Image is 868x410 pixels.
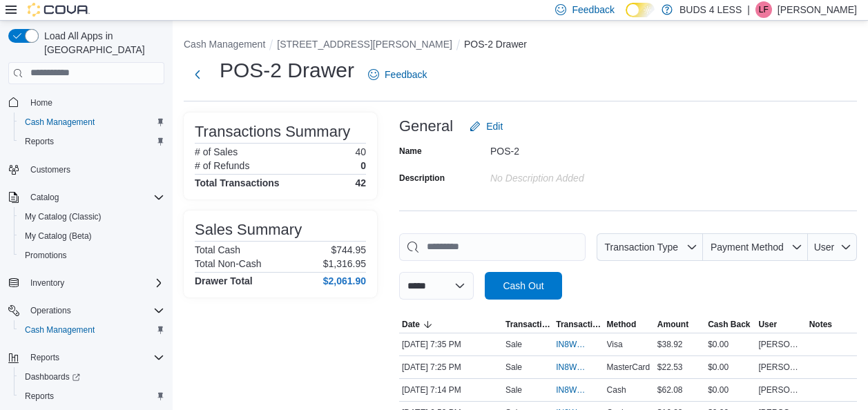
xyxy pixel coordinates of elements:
span: [PERSON_NAME] [758,362,803,373]
span: Reports [25,136,54,147]
span: Cash [607,384,626,396]
span: Catalog [30,192,59,203]
h4: $2,061.90 [323,275,366,286]
button: Date [399,316,503,333]
button: Cash Out [485,272,562,300]
span: [PERSON_NAME] [758,339,803,350]
span: Edit [486,119,503,133]
span: User [758,319,777,330]
button: Edit [464,113,508,140]
nav: An example of EuiBreadcrumbs [184,37,857,54]
p: [PERSON_NAME] [778,1,857,18]
button: Amount [655,316,705,333]
span: My Catalog (Beta) [19,228,164,244]
h6: Total Non-Cash [195,258,262,269]
a: Home [25,95,58,111]
span: Reports [19,388,164,404]
span: Payment Method [711,242,784,253]
div: $0.00 [705,382,755,398]
span: [PERSON_NAME] [758,384,803,396]
span: IN8W07-680173 [556,362,587,373]
a: My Catalog (Classic) [19,208,107,225]
button: Reports [14,132,170,151]
span: Cash Management [25,117,95,128]
h3: Sales Summary [195,222,302,238]
button: User [808,233,857,261]
div: $0.00 [705,336,755,353]
span: Notes [809,319,832,330]
button: Transaction # [553,316,604,333]
button: Reports [3,348,170,367]
button: Transaction Type [503,316,553,333]
p: Sale [505,339,522,350]
h1: POS-2 Drawer [220,57,354,84]
h6: Total Cash [195,244,240,255]
span: Dashboards [25,371,80,382]
span: Cash Out [503,279,543,293]
button: IN8W07-680195 [556,336,601,353]
span: Load All Apps in [GEOGRAPHIC_DATA] [39,29,164,57]
label: Description [399,173,445,184]
span: Amount [657,319,688,330]
button: Cash Back [705,316,755,333]
div: [DATE] 7:35 PM [399,336,503,353]
button: Payment Method [703,233,808,261]
p: Sale [505,362,522,373]
input: Dark Mode [626,3,655,17]
h4: 42 [355,177,366,188]
span: Promotions [25,250,67,261]
button: IN8W07-680150 [556,382,601,398]
button: My Catalog (Classic) [14,207,170,226]
button: Catalog [3,188,170,207]
span: IN8W07-680150 [556,384,587,396]
span: Promotions [19,247,164,264]
span: Customers [30,164,70,175]
a: Dashboards [14,367,170,387]
span: IN8W07-680195 [556,339,587,350]
button: Transaction Type [597,233,703,261]
span: Date [402,319,420,330]
span: Home [30,97,52,108]
span: Feedback [385,68,427,81]
button: Inventory [3,273,170,293]
p: 0 [360,160,366,171]
span: Visa [607,339,623,350]
span: Operations [30,305,71,316]
span: Reports [19,133,164,150]
span: Inventory [25,275,164,291]
span: Reports [30,352,59,363]
button: Notes [807,316,857,333]
div: No Description added [490,167,675,184]
p: | [747,1,750,18]
p: $744.95 [331,244,366,255]
span: Inventory [30,277,64,289]
div: [DATE] 7:14 PM [399,382,503,398]
span: Cash Management [25,324,95,335]
span: $62.08 [657,384,683,396]
div: POS-2 [490,140,675,157]
button: Promotions [14,246,170,265]
button: Catalog [25,189,64,206]
input: This is a search bar. As you type, the results lower in the page will automatically filter. [399,233,586,261]
button: User [755,316,806,333]
button: Cash Management [184,39,265,50]
button: Customers [3,159,170,179]
a: Feedback [363,61,432,88]
span: MasterCard [607,362,650,373]
p: $1,316.95 [323,258,366,269]
span: Reports [25,349,164,366]
span: Transaction # [556,319,601,330]
span: LF [759,1,769,18]
button: Next [184,61,211,88]
button: Reports [14,387,170,406]
a: Reports [19,388,59,404]
span: Home [25,94,164,111]
span: My Catalog (Classic) [19,208,164,225]
button: Operations [3,301,170,320]
p: 40 [355,146,366,157]
span: $38.92 [657,339,683,350]
img: Cova [28,3,90,17]
span: Dashboards [19,369,164,385]
span: Operations [25,302,164,319]
a: Cash Management [19,114,100,130]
